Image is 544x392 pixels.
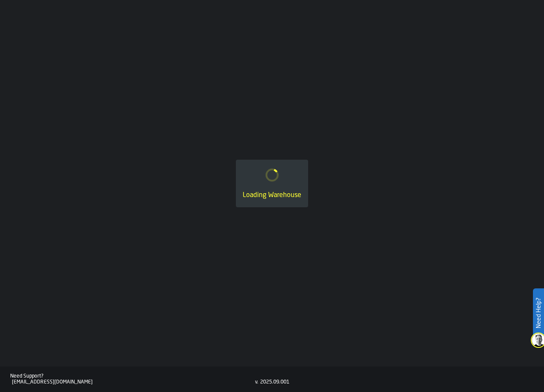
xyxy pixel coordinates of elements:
div: Loading Warehouse [243,190,301,200]
label: Need Help? [534,289,543,337]
div: v. [255,379,258,385]
div: [EMAIL_ADDRESS][DOMAIN_NAME] [12,379,255,385]
div: 2025.09.001 [260,379,289,385]
a: Need Support?[EMAIL_ADDRESS][DOMAIN_NAME] [10,373,255,385]
div: Need Support? [10,373,255,379]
